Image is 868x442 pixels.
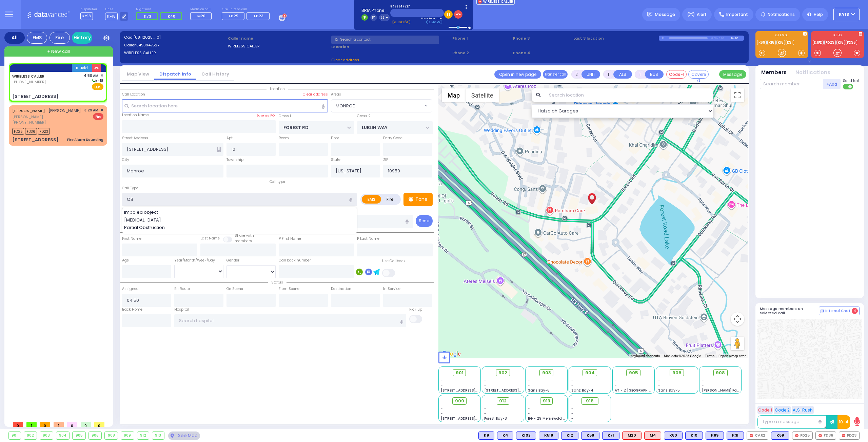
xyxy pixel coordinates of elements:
button: Send [416,215,433,227]
label: Destination [331,286,351,292]
label: Night unit [136,7,184,12]
button: Show street map [442,88,466,102]
div: K69 [771,432,789,440]
div: M20 [622,432,642,440]
span: - [441,378,443,383]
span: - [658,383,660,388]
a: [PERSON_NAME] [12,108,45,113]
label: Lines [105,7,129,12]
span: 0 [67,422,77,427]
button: Toggle fullscreen view [731,88,744,102]
div: Year/Month/Week/Day [174,258,223,263]
button: 10-4 [837,415,850,429]
span: - [484,383,486,388]
div: 905 [73,432,85,439]
label: Save as POI [256,113,276,118]
span: Other building occupants [217,147,221,152]
button: UNIT [581,70,600,79]
input: Search a contact [331,36,439,44]
input: Search member [760,79,823,89]
span: FD23 [38,128,50,135]
button: ALS-Rush [792,406,814,414]
label: State [331,157,340,163]
div: 909 [121,432,134,439]
button: Show satellite imagery [466,88,499,102]
label: Use Callback [382,258,406,264]
div: BLS [602,432,619,440]
a: Open this area in Google Maps (opens a new window) [440,350,462,358]
label: EMS [362,195,381,204]
div: See map [168,432,200,440]
label: Township [226,157,243,163]
span: 905 [629,370,638,376]
span: - [528,406,530,411]
img: comment-alt.png [821,310,824,313]
span: ✕ [100,107,103,113]
div: M4 [644,432,661,440]
div: 912 [137,432,149,439]
div: K-18 [731,36,744,41]
div: BLS [561,432,578,440]
label: Hospital [174,307,189,312]
label: Call Type [122,186,138,191]
input: Search hospital [174,314,407,327]
a: K31 [786,40,794,45]
span: K40 [168,14,175,19]
span: - [615,378,617,383]
span: Important [726,12,748,18]
button: KY18 [833,8,860,21]
label: Pick up [409,307,422,312]
label: Call Location [122,92,145,97]
span: BG - 29 Merriewold S. [528,416,566,421]
span: Impaled object [124,209,160,216]
span: KY18 [839,12,849,18]
span: KY18 [80,12,93,20]
span: [STREET_ADDRESS][PERSON_NAME] [441,416,505,421]
span: - [615,383,617,388]
span: 906 [672,370,682,376]
div: K102 [516,432,536,440]
button: Map camera controls [731,312,744,326]
span: Phone 1 [452,36,511,41]
div: 902 [24,432,37,439]
span: FD25 [12,128,24,135]
button: Code 1 [757,406,773,414]
li: Transfer [392,20,410,24]
span: Sanz Bay-5 [658,388,680,393]
div: BLS [727,432,744,440]
img: red-radio-icon.svg [818,434,822,437]
label: P First Name [279,236,301,241]
label: Fire [381,195,400,204]
button: Code 2 [774,406,791,414]
label: Age [122,258,129,263]
span: Sanz Bay-4 [571,388,593,393]
input: Search location [545,88,714,102]
div: CAR2 [747,432,768,440]
label: Entry Code [383,135,402,141]
label: Fire units on call [222,7,272,12]
label: Last 3 location [573,36,659,41]
div: ALS [644,432,661,440]
span: - [441,406,443,411]
span: [PHONE_NUMBER] [12,120,46,125]
div: 906 [89,432,102,439]
a: Map View [122,71,154,77]
span: 4 [852,308,858,314]
a: K18 [767,40,776,45]
div: BLS [771,432,789,440]
label: Call Info [122,207,137,213]
div: BLS [516,432,536,440]
a: WIRELESS CALLER [12,73,44,79]
button: Internal Chat 4 [819,307,860,315]
a: K18 [836,40,845,45]
span: Phone 2 [452,50,511,56]
span: Phone 3 [513,36,571,41]
span: Alert [697,12,707,18]
a: Dispatch info [154,71,196,77]
span: Help [814,12,823,18]
label: Last Name [200,236,220,241]
div: BLS [664,432,683,440]
div: K89 [706,432,724,440]
span: FD23 [254,13,263,19]
label: City [122,157,129,163]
